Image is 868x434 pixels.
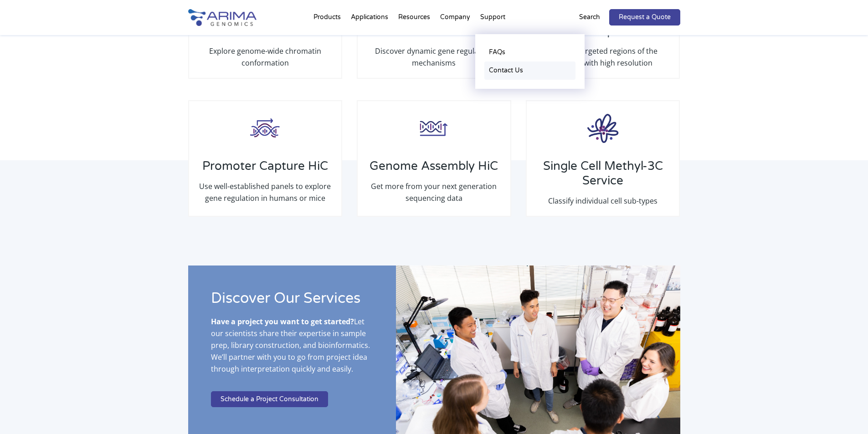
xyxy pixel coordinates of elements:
[536,159,670,195] h3: Single Cell Methyl-3C Service
[188,9,257,26] img: Arima-Genomics-logo
[822,390,868,434] iframe: Chat Widget
[198,159,332,180] h3: Promoter Capture HiC
[584,110,622,147] img: Epigenetics_Icon_Arima-Genomics-e1638241835481.png
[367,180,501,204] p: Get more from your next generation sequencing data
[367,45,501,69] p: Discover dynamic gene regulatory mechanisms
[484,43,575,61] a: FAQs
[211,317,354,327] b: Have a project you want to get started?
[247,110,283,147] img: Promoter-HiC_Icon_Arima-Genomics.png
[416,110,452,147] img: High-Coverage-HiC_Icon_Arima-Genomics.png
[211,316,373,382] p: Let our scientists share their expertise in sample prep, library construction, and bioinformatics...
[198,45,332,69] p: Explore genome-wide chromatin conformation
[484,61,575,80] a: Contact Us
[536,195,670,207] p: Classify individual cell sub-types
[579,11,600,23] p: Search
[211,288,373,316] h2: Discover Our Services
[211,391,328,408] a: Schedule a Project Consultation
[367,159,501,180] h3: Genome Assembly HiC
[536,45,670,69] p: Capture targeted regions of the genome with high resolution
[609,9,680,26] a: Request a Quote
[198,180,332,204] p: Use well-established panels to explore gene regulation in humans or mice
